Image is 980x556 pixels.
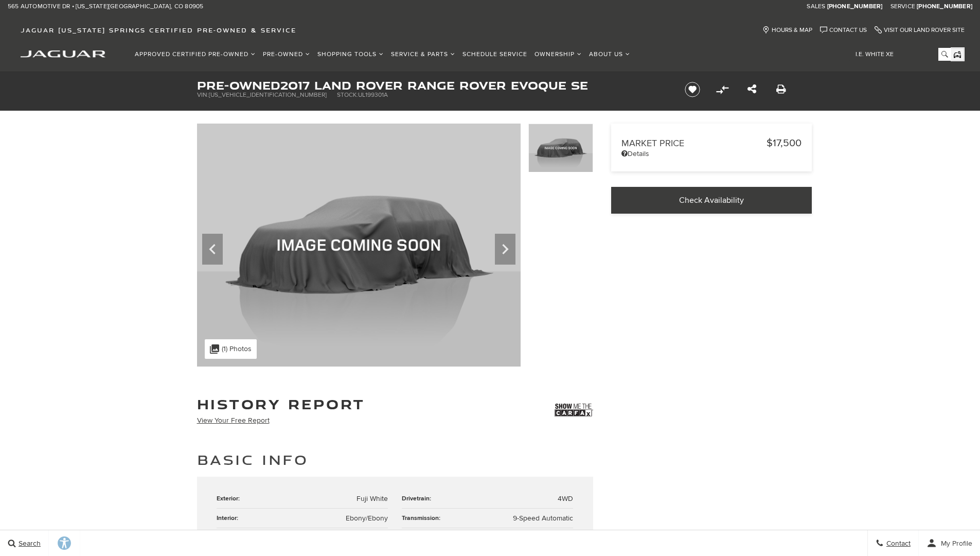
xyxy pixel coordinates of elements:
[314,45,387,63] a: Shopping Tools
[884,539,911,548] span: Contact
[917,3,972,11] a: [PHONE_NUMBER]
[528,124,593,172] img: Used 2017 Fuji White Land Rover SE image 1
[776,83,786,96] a: Print this Pre-Owned 2017 Land Rover Range Rover Evoque SE
[197,91,209,99] span: VIN:
[197,124,521,367] img: Used 2017 Fuji White Land Rover SE image 1
[358,91,388,99] span: UL199301A
[21,50,105,58] img: Jaguar
[513,514,573,523] span: 9-Speed Automatic
[346,514,388,523] span: Ebony/Ebony
[848,48,951,61] input: i.e. White XE
[21,49,105,58] a: jaguar
[402,494,436,503] div: Drivetrain:
[337,91,358,99] span: Stock:
[919,530,980,556] button: user-profile-menu
[762,26,812,34] a: Hours & Map
[555,397,593,423] img: Show me the Carfax
[767,137,801,149] span: $17,500
[387,45,459,63] a: Service & Parts
[621,137,801,149] a: Market Price $17,500
[890,3,915,10] span: Service
[611,187,812,214] a: Check Availability
[531,45,585,63] a: Ownership
[259,45,314,63] a: Pre-Owned
[621,138,767,149] span: Market Price
[21,26,296,34] span: Jaguar [US_STATE] Springs Certified Pre-Owned & Service
[131,45,634,63] nav: Main Navigation
[197,397,365,411] h2: History Report
[197,450,593,469] h2: Basic Info
[715,82,730,97] button: Compare vehicle
[585,45,634,63] a: About Us
[131,45,259,63] a: Approved Certified Pre-Owned
[209,91,327,99] span: [US_VEHICLE_IDENTIFICATION_NUMBER]
[875,26,965,34] a: Visit Our Land Rover Site
[197,77,280,93] strong: Pre-Owned
[747,83,756,96] a: Share this Pre-Owned 2017 Land Rover Range Rover Evoque SE
[681,81,704,98] button: Save vehicle
[16,539,41,548] span: Search
[402,514,446,523] div: Transmission:
[217,514,243,523] div: Interior:
[621,149,801,158] a: Details
[357,494,388,503] span: Fuji White
[8,3,203,11] a: 565 Automotive Dr • [US_STATE][GEOGRAPHIC_DATA], CO 80905
[197,80,668,91] h1: 2017 Land Rover Range Rover Evoque SE
[807,3,825,10] span: Sales
[459,45,531,63] a: Schedule Service
[827,3,883,11] a: [PHONE_NUMBER]
[558,494,573,503] span: 4WD
[217,494,245,503] div: Exterior:
[679,195,744,205] span: Check Availability
[205,339,257,359] div: (1) Photos
[937,539,972,548] span: My Profile
[820,26,867,34] a: Contact Us
[197,416,270,425] a: View Your Free Report
[15,26,301,34] a: Jaguar [US_STATE] Springs Certified Pre-Owned & Service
